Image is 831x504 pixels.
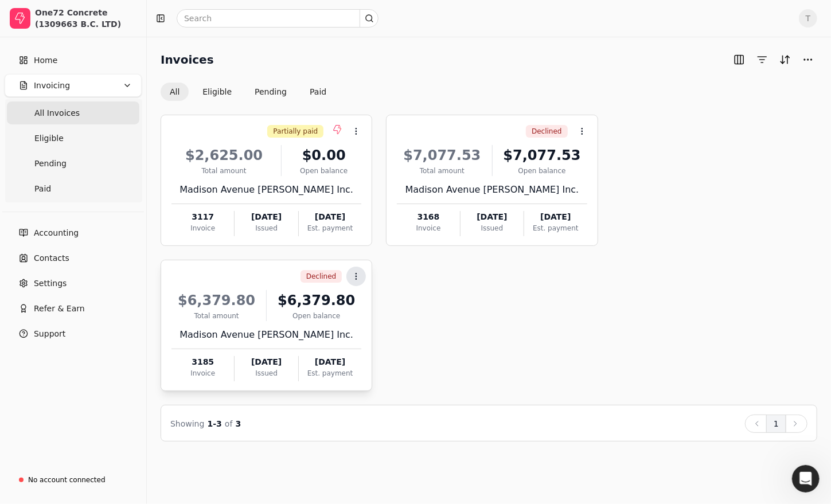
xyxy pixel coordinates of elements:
div: Total amount [397,166,487,176]
a: Pending [7,152,139,175]
button: Refer & Earn [5,297,142,320]
h2: Invoices [161,50,214,69]
a: Settings [5,272,142,295]
span: Pending [34,158,67,170]
span: Partially paid [273,126,318,136]
div: Invoice filter options [161,83,335,101]
div: Est. payment [524,223,587,233]
button: Invoicing [5,74,142,97]
a: Contacts [5,247,142,269]
a: Eligible [7,127,139,150]
div: Total amount [171,166,276,176]
div: Est. payment [299,223,361,233]
span: Declined [306,271,337,282]
span: Declined [532,126,562,136]
span: Settings [34,278,67,290]
button: Paid [301,83,335,101]
span: Home [34,54,57,67]
div: $7,077.53 [397,145,487,166]
div: $7,077.53 [497,145,587,166]
span: Invoicing [34,80,70,92]
span: 3 [236,419,241,428]
div: $6,379.80 [171,290,262,311]
div: No account connected [28,475,106,485]
button: Pending [245,83,296,101]
div: $2,625.00 [171,145,276,166]
div: Issued [235,368,298,378]
button: Eligible [193,83,241,101]
div: [DATE] [235,211,298,223]
div: Open balance [271,311,361,321]
div: Total amount [171,311,262,321]
input: Search [177,9,379,28]
div: [DATE] [524,211,587,223]
span: Refer & Earn [34,303,85,315]
div: 3117 [171,211,234,223]
div: Madison Avenue [PERSON_NAME] Inc. [171,328,361,342]
span: Eligible [34,132,64,144]
a: Paid [7,177,139,200]
span: Support [34,328,65,340]
div: Madison Avenue [PERSON_NAME] Inc. [171,183,361,197]
span: Paid [34,183,51,195]
div: Invoice [397,223,459,233]
button: Sort [776,50,794,69]
a: Home [5,49,142,72]
div: $6,379.80 [271,290,361,311]
span: All Invoices [34,107,80,119]
div: [DATE] [235,356,298,368]
a: Accounting [5,221,142,244]
div: [DATE] [299,356,361,368]
span: Showing [170,419,204,428]
button: All [161,83,189,101]
span: Contacts [34,252,69,264]
a: All Invoices [7,101,139,124]
div: Invoice [171,368,234,378]
div: Invoice [171,223,234,233]
button: More [799,50,817,69]
button: 1 [766,415,786,433]
div: Issued [235,223,298,233]
div: Madison Avenue [PERSON_NAME] Inc. [397,183,587,197]
div: Issued [461,223,524,233]
span: 1 - 3 [208,419,222,428]
div: Est. payment [299,368,361,378]
div: $0.00 [286,145,361,166]
div: [DATE] [461,211,524,223]
button: Support [5,322,142,345]
div: 3185 [171,356,234,368]
iframe: Intercom live chat [792,465,820,493]
div: [DATE] [299,211,361,223]
div: Open balance [497,166,587,176]
span: of [225,419,233,428]
span: Accounting [34,227,79,239]
div: Open balance [286,166,361,176]
div: 3168 [397,211,459,223]
button: T [799,9,817,28]
a: No account connected [5,470,142,490]
div: One72 Concrete (1309663 B.C. LTD) [35,7,136,30]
